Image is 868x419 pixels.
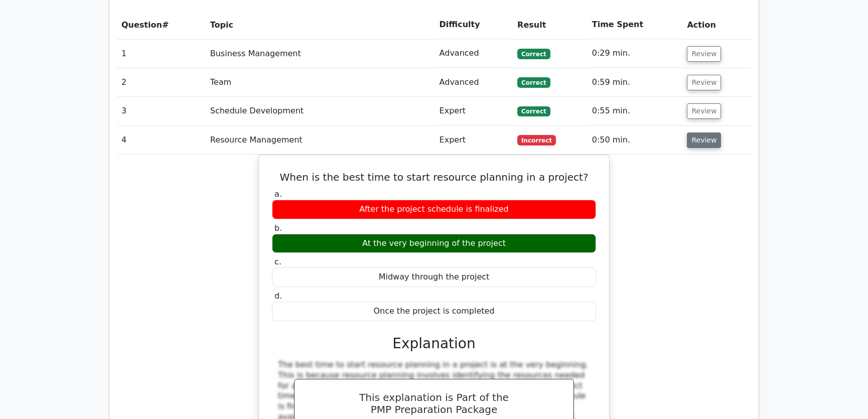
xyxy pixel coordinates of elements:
[436,39,514,68] td: Advanced
[274,189,282,199] span: a.
[274,223,282,233] span: b.
[117,68,206,97] td: 2
[588,126,683,155] td: 0:50 min.
[274,291,282,301] span: d.
[687,75,721,90] button: Review
[588,39,683,68] td: 0:29 min.
[436,97,514,125] td: Expert
[517,77,550,87] span: Correct
[687,103,721,119] button: Review
[517,135,556,145] span: Incorrect
[683,11,751,39] th: Action
[687,132,721,148] button: Review
[117,11,206,39] th: #
[206,11,436,39] th: Topic
[436,126,514,155] td: Expert
[436,68,514,97] td: Advanced
[513,11,588,39] th: Result
[517,49,550,59] span: Correct
[588,97,683,125] td: 0:55 min.
[121,20,162,30] span: Question
[206,39,436,68] td: Business Management
[517,106,550,116] span: Correct
[206,68,436,97] td: Team
[272,234,596,253] div: At the very beginning of the project
[206,97,436,125] td: Schedule Development
[436,11,514,39] th: Difficulty
[272,267,596,287] div: Midway through the project
[588,11,683,39] th: Time Spent
[687,46,721,62] button: Review
[117,97,206,125] td: 3
[117,126,206,155] td: 4
[588,68,683,97] td: 0:59 min.
[206,126,436,155] td: Resource Management
[272,200,596,219] div: After the project schedule is finalized
[117,39,206,68] td: 1
[274,257,281,266] span: c.
[272,302,596,321] div: Once the project is completed
[271,171,597,183] h5: When is the best time to start resource planning in a project?
[278,335,590,352] h3: Explanation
